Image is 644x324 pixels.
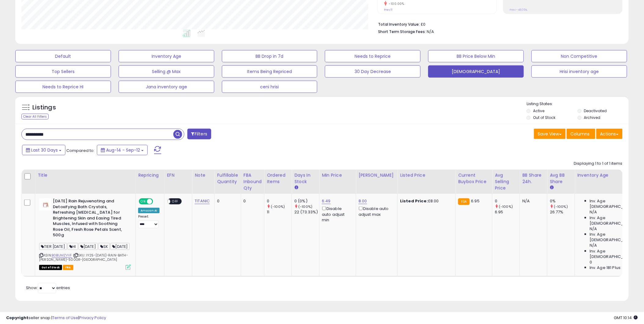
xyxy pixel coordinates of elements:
[359,172,395,179] div: [PERSON_NAME]
[79,315,106,321] a: Privacy Policy
[574,161,623,167] div: Displaying 1 to 1 of 1 items
[550,185,554,190] small: Avg BB Share.
[222,81,318,93] button: ceni hrisi
[138,208,160,213] div: Amazon AI
[584,115,601,120] label: Archived
[359,198,367,204] a: 8.00
[38,172,133,179] div: Title
[68,243,78,250] span: HI
[322,172,353,179] div: Min Price
[15,50,111,62] button: Default
[222,65,318,78] button: Items Being Repriced
[53,198,127,240] b: [DATE] Rain Rejuvenating and Detoxifying Bath Crystals, Refreshing [MEDICAL_DATA] for Brightening...
[39,265,62,270] span: All listings that are currently out of stock and unavailable for purchase on Amazon
[6,315,106,321] div: seller snap | |
[66,148,94,153] span: Compared to:
[322,198,331,204] a: 6.49
[267,198,292,204] div: 0
[244,198,260,204] div: 0
[32,103,56,112] h5: Listings
[21,114,49,120] div: Clear All Filters
[167,172,190,179] div: EFN
[554,204,568,209] small: (-100%)
[499,204,513,209] small: (-100%)
[195,172,212,179] div: Note
[590,226,597,232] span: N/A
[152,199,162,204] span: OFF
[527,101,629,107] p: Listing States:
[271,204,285,209] small: (-100%)
[63,265,73,270] span: FBA
[532,65,627,78] button: Hrisi inventory age
[400,172,453,179] div: Listed Price
[138,172,162,179] div: Repricing
[533,108,544,113] label: Active
[550,198,575,204] div: 0%
[522,172,545,185] div: BB Share 24h.
[458,198,469,205] small: FBA
[39,198,51,211] img: 31xlDyBACjL._SL40_.jpg
[15,65,111,78] button: Top Sellers
[195,198,210,204] a: TITANIC
[428,50,524,62] button: BB Price Below Min
[39,253,128,262] span: | SKU: IY25-[DATE]-RAIN-BATH-[PERSON_NAME]-500GR-[GEOGRAPHIC_DATA]
[550,172,572,185] div: Avg BB Share
[6,315,28,321] strong: Copyright
[510,8,528,12] small: Prev: -48.05%
[384,8,393,12] small: Prev: 11
[298,204,312,209] small: (-100%)
[596,129,623,139] button: Actions
[98,243,110,250] span: SK
[79,243,98,250] span: [DATE]
[22,145,65,155] button: Last 30 Days
[495,198,520,204] div: 0
[119,65,214,78] button: Selling @ Max
[400,198,451,204] div: £8.00
[590,243,597,248] span: N/A
[139,199,147,204] span: ON
[458,172,490,185] div: Current Buybox Price
[294,185,298,190] small: Days In Stock.
[244,172,262,191] div: FBA inbound Qty
[119,81,214,93] button: Jana inventory age
[590,260,592,265] span: 0
[171,199,180,204] span: OFF
[106,147,140,153] span: Aug-14 - Sep-12
[522,198,543,204] div: N/A
[110,243,130,250] span: [DATE]
[294,198,319,204] div: 0 (0%)
[267,172,289,185] div: Ordered Items
[400,198,428,204] b: Listed Price:
[267,209,292,215] div: 11
[97,145,148,155] button: Aug-14 - Sep-12
[532,50,627,62] button: Non Competitive
[550,209,575,215] div: 26.77%
[294,209,319,215] div: 22 (73.33%)
[378,22,420,27] b: Total Inventory Value:
[614,315,638,321] span: 2025-10-13 10:14 GMT
[584,108,607,113] label: Deactivated
[571,131,590,137] span: Columns
[495,209,520,215] div: 6.95
[387,2,404,6] small: -100.00%
[52,253,72,258] a: B0B1JMZVVF
[39,243,67,250] span: TIER [DATE]
[471,198,480,204] span: 6.95
[119,50,214,62] button: Inventory Age
[138,215,160,228] div: Preset:
[39,198,131,269] div: ASIN:
[294,172,317,185] div: Days In Stock
[567,129,595,139] button: Columns
[217,172,238,185] div: Fulfillable Quantity
[15,81,111,93] button: Needs to Reprice HI
[31,147,58,153] span: Last 30 Days
[428,65,524,78] button: [DEMOGRAPHIC_DATA]
[590,209,597,215] span: N/A
[495,172,517,191] div: Avg Selling Price
[187,129,211,139] button: Filters
[325,50,421,62] button: Needs to Reprice
[590,265,622,271] span: Inv. Age 181 Plus:
[378,29,426,34] b: Short Term Storage Fees:
[359,205,393,217] div: Disable auto adjust max
[52,315,78,321] a: Terms of Use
